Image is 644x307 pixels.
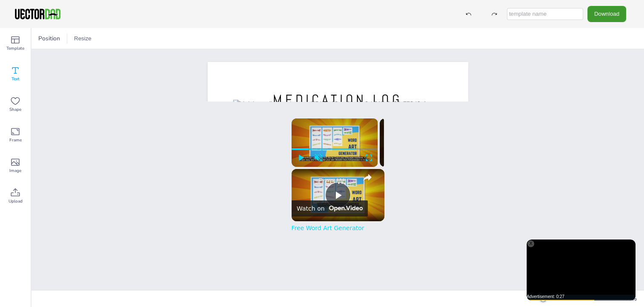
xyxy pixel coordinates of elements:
button: Download [587,6,626,22]
div: Watch on [297,205,324,212]
span: Text [11,76,20,82]
button: Resize [71,32,95,45]
span: Frame [9,137,22,144]
span: Upload [9,198,23,205]
div: X [527,240,534,247]
button: Play Video [325,183,351,208]
iframe: Advertisement [527,239,635,301]
span: Shape [9,106,21,113]
button: Play [292,149,309,167]
div: Advertisement: 0:27 [527,295,635,299]
span: Template [6,45,24,52]
img: video of: Free Word Art Generator [292,169,384,221]
img: Video channel logo [326,206,362,211]
a: Watch on Open.Video [292,200,368,217]
button: Unmute [309,149,327,167]
img: VectorDad-1.png [14,8,62,20]
span: Position [37,34,62,42]
a: channel logo [297,174,314,191]
div: Progress Bar [292,148,378,150]
div: Video Player [292,118,378,167]
button: share [360,170,375,185]
span: MEDICATION LOG [273,91,402,109]
a: Free Word Art Generator [292,225,364,231]
a: Free Word Art Generator [318,177,355,186]
div: Video Player [527,239,635,301]
div: Video Player [292,169,384,221]
input: template name [507,8,583,20]
button: Fullscreen [360,149,378,167]
span: Image [9,167,21,174]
